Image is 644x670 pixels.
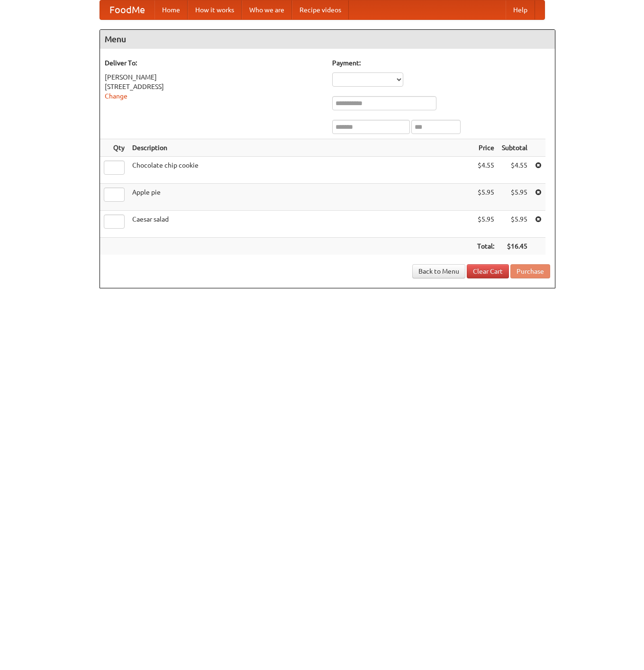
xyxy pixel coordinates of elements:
[128,184,473,211] td: Apple pie
[100,30,555,49] h4: Menu
[105,58,323,68] h5: Deliver To:
[412,264,465,278] a: Back to Menu
[128,139,473,157] th: Description
[506,0,535,19] a: Help
[498,184,531,211] td: $5.95
[498,157,531,184] td: $4.55
[332,58,550,68] h5: Payment:
[510,264,550,278] button: Purchase
[473,139,498,157] th: Price
[100,139,128,157] th: Qty
[154,0,188,19] a: Home
[100,0,154,19] a: FoodMe
[105,82,323,91] div: [STREET_ADDRESS]
[473,238,498,255] th: Total:
[105,92,127,100] a: Change
[128,211,473,238] td: Caesar salad
[498,211,531,238] td: $5.95
[473,211,498,238] td: $5.95
[467,264,509,278] a: Clear Cart
[242,0,292,19] a: Who we are
[128,157,473,184] td: Chocolate chip cookie
[498,238,531,255] th: $16.45
[473,157,498,184] td: $4.55
[292,0,349,19] a: Recipe videos
[473,184,498,211] td: $5.95
[105,72,323,82] div: [PERSON_NAME]
[498,139,531,157] th: Subtotal
[188,0,242,19] a: How it works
